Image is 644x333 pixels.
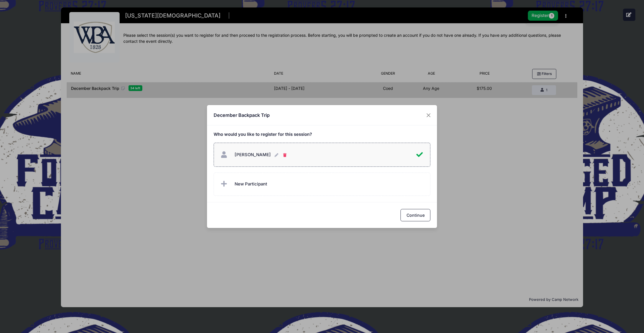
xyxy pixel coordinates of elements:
h4: December Backpack Trip [214,112,270,119]
span: [PERSON_NAME] [235,152,271,157]
button: Close [423,110,434,120]
h5: Who would you like to register for this session? [214,132,431,137]
span: New Participant [235,181,267,187]
button: Continue [400,209,430,221]
button: [PERSON_NAME] [283,149,288,161]
button: [PERSON_NAME] [275,149,279,161]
